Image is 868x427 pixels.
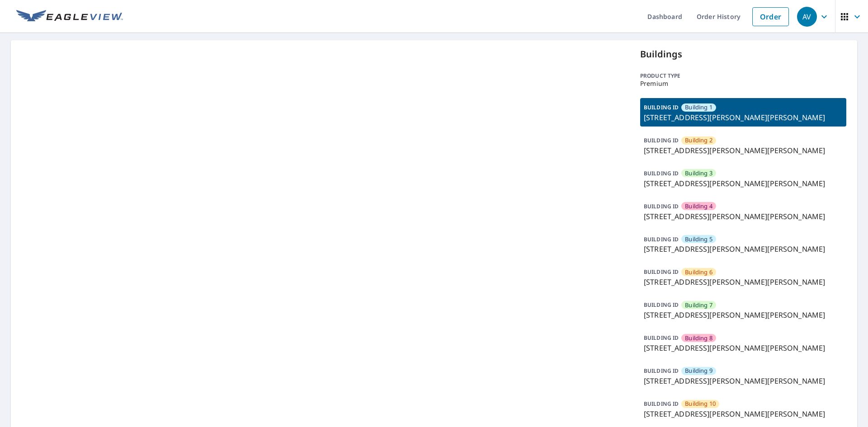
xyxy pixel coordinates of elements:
[685,202,712,211] span: Building 4
[644,178,843,189] p: [STREET_ADDRESS][PERSON_NAME][PERSON_NAME]
[685,235,712,244] span: Building 5
[644,211,843,222] p: [STREET_ADDRESS][PERSON_NAME][PERSON_NAME]
[644,136,679,144] p: BUILDING ID
[644,103,679,111] p: BUILDING ID
[640,80,846,87] p: Premium
[752,7,789,26] a: Order
[797,7,817,27] div: AV
[644,367,679,375] p: BUILDING ID
[644,235,679,243] p: BUILDING ID
[644,268,679,276] p: BUILDING ID
[644,334,679,342] p: BUILDING ID
[644,202,679,210] p: BUILDING ID
[644,310,843,320] p: [STREET_ADDRESS][PERSON_NAME][PERSON_NAME]
[685,136,712,145] span: Building 2
[644,112,843,123] p: [STREET_ADDRESS][PERSON_NAME][PERSON_NAME]
[685,366,712,375] span: Building 9
[644,343,843,353] p: [STREET_ADDRESS][PERSON_NAME][PERSON_NAME]
[685,103,712,112] span: Building 1
[644,400,679,408] p: BUILDING ID
[685,169,712,178] span: Building 3
[644,301,679,309] p: BUILDING ID
[16,10,123,23] img: EV Logo
[685,301,712,310] span: Building 7
[644,145,843,156] p: [STREET_ADDRESS][PERSON_NAME][PERSON_NAME]
[685,334,712,343] span: Building 8
[644,169,679,177] p: BUILDING ID
[644,375,843,386] p: [STREET_ADDRESS][PERSON_NAME][PERSON_NAME]
[644,277,843,287] p: [STREET_ADDRESS][PERSON_NAME][PERSON_NAME]
[640,72,846,80] p: Product type
[644,408,843,419] p: [STREET_ADDRESS][PERSON_NAME][PERSON_NAME]
[685,399,716,408] span: Building 10
[685,268,712,277] span: Building 6
[640,47,846,61] p: Buildings
[644,244,843,254] p: [STREET_ADDRESS][PERSON_NAME][PERSON_NAME]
